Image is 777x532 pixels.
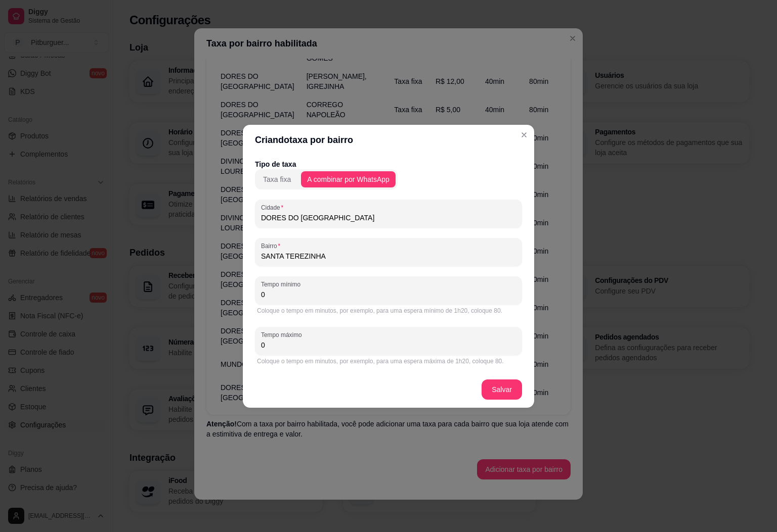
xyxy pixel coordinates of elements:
label: Cidade [261,203,287,212]
input: Tempo máximo [261,340,516,350]
p: Tipo de taxa [255,159,522,169]
label: Tempo máximo [261,330,305,339]
input: Bairro [261,251,516,261]
button: Salvar [482,379,522,400]
label: Tempo mínimo [261,280,304,288]
label: Bairro [261,241,284,250]
div: Coloque o tempo em minutos, por exemplo, para uma espera mínimo de 1h20, coloque 80. [257,307,520,315]
input: Tempo mínimo [261,289,516,300]
button: Close [516,127,532,143]
div: Coloque o tempo em minutos, por exemplo, para uma espera máxima de 1h20, coloque 80. [257,357,520,365]
header: Criando taxa por bairro [243,125,534,155]
input: Cidade [261,213,516,223]
div: A combinar por WhatsApp [307,174,390,184]
div: Taxa fixa [263,174,291,184]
